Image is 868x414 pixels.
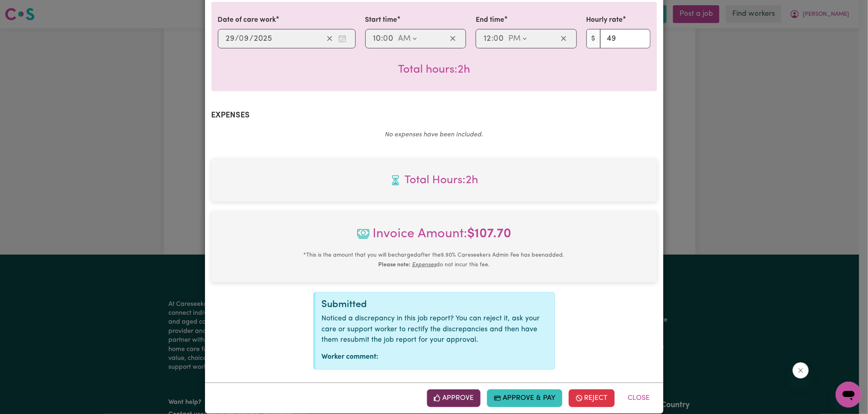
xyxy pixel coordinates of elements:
[218,224,650,250] span: Invoice Amount:
[398,64,470,75] span: Total hours worked: 2 hours
[218,15,276,25] label: Date of care work
[569,389,615,407] button: Reject
[322,353,379,360] strong: Worker comment:
[240,33,250,45] input: --
[250,34,254,43] span: /
[487,389,562,407] button: Approve & Pay
[586,15,623,25] label: Hourly rate
[493,35,498,43] span: 0
[365,15,398,25] label: Start time
[373,33,381,45] input: --
[483,33,491,45] input: --
[468,228,512,240] b: $ 107.70
[336,33,349,45] button: Enter the date of care work
[239,35,244,43] span: 0
[412,262,436,268] u: Expenses
[211,111,657,120] h2: Expenses
[254,33,273,45] input: ----
[323,33,336,45] button: Clear date
[494,33,504,45] input: --
[378,262,410,268] b: Please note:
[836,382,862,408] iframe: Button to launch messaging window
[793,362,809,378] iframe: Close message
[322,314,548,345] p: Noticed a discrepancy in this job report? You can reject it, ask your care or support worker to r...
[381,34,383,43] span: :
[235,34,239,43] span: /
[322,300,367,309] span: Submitted
[586,29,601,48] span: $
[476,15,504,25] label: End time
[384,33,394,45] input: --
[427,389,481,407] button: Approve
[5,6,49,12] span: Need any help?
[385,132,483,138] em: No expenses have been included.
[383,35,388,43] span: 0
[226,33,235,45] input: --
[491,34,493,43] span: :
[218,172,650,189] span: Total hours worked: 2 hours
[304,252,565,268] small: This is the amount that you will be charged after the 9.90 % Careseekers Admin Fee has been added...
[621,389,657,407] button: Close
